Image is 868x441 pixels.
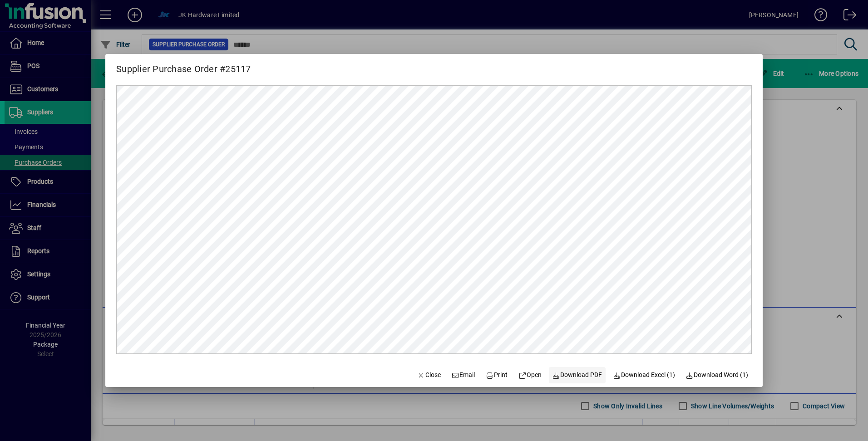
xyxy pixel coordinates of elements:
[482,367,511,383] button: Print
[486,370,508,380] span: Print
[609,367,679,383] button: Download Excel (1)
[613,370,675,380] span: Download Excel (1)
[552,370,602,380] span: Download PDF
[414,367,444,383] button: Close
[417,370,441,380] span: Close
[515,367,545,383] a: Open
[549,367,606,383] a: Download PDF
[105,54,262,76] h2: Supplier Purchase Order #25117
[448,367,479,383] button: Email
[518,370,542,380] span: Open
[686,370,749,380] span: Download Word (1)
[452,370,475,380] span: Email
[682,367,752,383] button: Download Word (1)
